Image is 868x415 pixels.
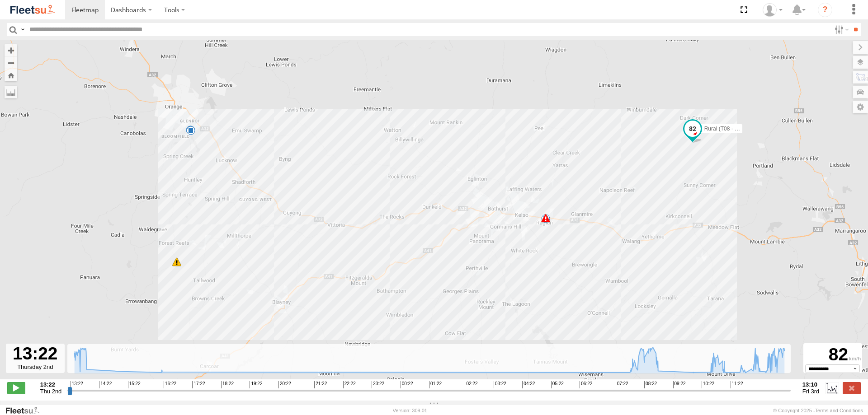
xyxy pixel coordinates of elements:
div: © Copyright 2025 - [773,408,863,413]
span: 06:22 [580,381,592,388]
span: 04:22 [522,381,535,388]
div: Version: 309.01 [393,408,427,413]
span: 17:22 [192,381,205,388]
label: Search Query [19,23,26,36]
span: 07:22 [616,381,628,388]
img: fleetsu-logo-horizontal.svg [9,4,56,16]
span: 23:22 [372,381,384,388]
label: Measure [5,86,17,98]
span: 15:22 [128,381,141,388]
span: 09:22 [673,381,686,388]
span: 08:22 [644,381,657,388]
span: Thu 2nd Oct 2025 [40,388,62,395]
span: 13:22 [71,381,83,388]
div: 82 [805,345,861,364]
span: 00:22 [401,381,413,388]
label: Map Settings [853,101,868,113]
label: Play/Stop [7,382,25,394]
span: 22:22 [343,381,356,388]
span: 21:22 [314,381,327,388]
button: Zoom out [5,56,17,69]
span: Rural (T08 - [PERSON_NAME]) [704,126,781,132]
span: 16:22 [164,381,176,388]
span: Fri 3rd Oct 2025 [802,388,819,395]
span: 18:22 [221,381,234,388]
span: 14:22 [99,381,112,388]
div: 6 [541,214,550,223]
strong: 13:22 [40,381,62,388]
span: 10:22 [702,381,714,388]
a: Visit our Website [5,406,47,415]
a: Terms and Conditions [815,408,863,413]
label: Search Filter Options [831,23,850,36]
div: Ken Manners [759,3,786,17]
button: Zoom in [5,44,17,56]
strong: 13:10 [802,381,819,388]
span: 20:22 [278,381,291,388]
span: 03:22 [494,381,506,388]
span: 11:22 [731,381,743,388]
span: 05:22 [551,381,564,388]
button: Zoom Home [5,69,17,81]
i: ? [818,3,832,17]
span: 02:22 [465,381,477,388]
label: Close [843,382,861,394]
span: 19:22 [250,381,262,388]
span: 01:22 [429,381,442,388]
